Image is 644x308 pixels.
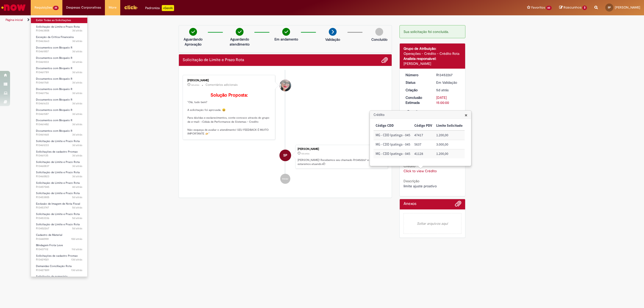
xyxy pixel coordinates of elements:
[36,247,82,251] span: R13437112
[72,143,82,147] span: 3d atrás
[31,149,87,158] a: Aberto R13461135 : Solicitações de cadastro Promax
[36,212,80,216] span: Solicitação de Limite e Prazo Rota
[31,211,87,221] a: Aberto R13453336 : Solicitação de Limite e Prazo Rota
[36,258,82,262] span: R13429021
[72,206,82,209] time: 27/08/2025 16:55:46
[325,37,340,42] p: Validação
[412,149,434,158] td: Código PDV: 41128
[36,25,80,29] span: Solicitação de Limite e Prazo Rota
[36,102,82,106] span: R13461633
[374,149,412,158] td: Código CDD: MG - CDD Ipatinga - 045
[36,122,82,126] span: R13461482
[274,37,298,42] p: Em andamento
[31,243,87,252] a: Aberto R13437112 : Blindagem Frota Leve
[211,92,248,98] b: Solução Proposta:
[4,15,426,25] ul: Trilhas de página
[181,37,205,47] p: Aguardando Aprovação
[72,50,82,53] time: 29/08/2025 11:27:04
[236,28,244,36] img: check-circle-green.png
[31,34,87,44] a: Aberto R13463663 : Exceção da Crítica Financeira
[36,29,82,33] span: R13463808
[71,237,82,241] span: 10d atrás
[36,254,78,258] span: Solicitações de cadastro Promax
[36,81,82,85] span: R13461768
[183,145,388,169] li: Sara Goncalves Ferreira Pereira
[36,237,82,241] span: R13440981
[370,111,471,119] h3: Crédito
[582,6,587,10] span: 3
[36,66,72,70] span: Documentos com Bloqueio R
[72,112,82,116] time: 29/08/2025 10:43:24
[72,164,82,168] time: 29/08/2025 08:47:54
[559,5,587,10] a: Rascunhos
[72,102,82,105] span: 3d atrás
[36,191,80,195] span: Solicitação de Limite e Prazo Rota
[72,70,82,74] span: 3d atrás
[72,227,82,230] span: 5d atrás
[36,160,80,164] span: Solicitação de Limite e Prazo Rota
[31,66,87,75] a: Aberto R13461789 : Documentos com Bloqueio R
[370,110,471,166] div: Crédito
[72,154,82,157] span: 3d atrás
[36,46,72,50] span: Documentos com Bloqueio R
[381,57,388,63] button: Adicionar anexos
[71,237,82,241] time: 22/08/2025 16:59:58
[402,72,433,77] dt: Número
[72,143,82,147] time: 29/08/2025 09:54:05
[72,122,82,126] span: 3d atrás
[31,76,87,85] a: Aberto R13461768 : Documentos com Bloqueio R
[31,128,87,138] a: Aberto R13461468 : Documentos com Bloqueio R
[31,253,87,262] a: Aberto R13429021 : Solicitações de cadastro Promax
[31,170,87,179] a: Aberto R13460823 : Solicitação de Limite e Prazo Rota
[191,83,199,86] time: 28/08/2025 19:28:02
[374,130,412,140] td: Código CDD: MG - CDD Ipatinga - 045
[72,60,82,64] span: 3d atrás
[329,28,337,36] img: arrow-next.png
[72,29,82,32] span: 3d atrás
[436,72,460,77] div: R13452267
[31,97,87,106] a: Aberto R13461633 : Documentos com Bloqueio R
[31,45,87,54] a: Aberto R13461857 : Documentos com Bloqueio R
[145,5,174,11] div: Padroniza
[279,80,291,91] div: Franciele Fernanda Melo dos Santos
[412,130,434,140] td: Código PDV: 47417
[36,227,82,231] span: R13452267
[434,140,465,149] td: Limite Solicitado: 3.000,00
[31,24,87,33] a: Aberto R13463808 : Solicitação de Limite e Prazo Rota
[404,179,419,183] b: Descrição
[36,264,72,268] span: Demandas Conciliação Rota
[36,56,72,60] span: Documentos com Bloqueio R
[36,275,68,278] span: Solicitação de numerário
[36,133,82,137] span: R13461468
[31,118,87,127] a: Aberto R13461482 : Documentos com Bloqueio R
[615,5,640,10] span: [PERSON_NAME]
[227,37,252,47] p: Aguardando atendimento
[31,55,87,65] a: Aberto R13461833 : Documentos com Bloqueio R
[298,148,385,151] div: [PERSON_NAME]
[404,184,437,188] span: limite ajuste proativo
[404,51,462,56] div: Operações - Crédito - Crédito Rota
[189,28,197,36] img: check-circle-green.png
[36,181,80,185] span: Solicitação de Limite e Prazo Rota
[72,39,82,43] span: 3d atrás
[36,60,82,64] span: R13461833
[465,112,467,118] button: Close
[72,133,82,137] time: 29/08/2025 10:25:51
[183,70,388,189] ul: Histórico de tíquete
[72,39,82,43] time: 29/08/2025 16:59:05
[455,200,461,209] button: Adicionar anexos
[301,152,309,155] time: 27/08/2025 12:45:20
[36,70,82,74] span: R13461789
[31,86,87,96] a: Aberto R13461756 : Documentos com Bloqueio R
[72,122,82,126] time: 29/08/2025 10:27:35
[36,39,82,43] span: R13463663
[36,118,72,122] span: Documentos com Bloqueio R
[375,28,383,36] img: img-circle-grey.png
[72,174,82,178] time: 29/08/2025 08:44:36
[434,121,465,130] th: Limite Solicitado
[36,233,62,237] span: Cadastro de Material
[71,258,82,261] span: 13d atrás
[72,133,82,137] span: 3d atrás
[31,263,87,273] a: Aberto R13427889 : Demandas Conciliação Rota
[72,195,82,199] time: 27/08/2025 17:05:23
